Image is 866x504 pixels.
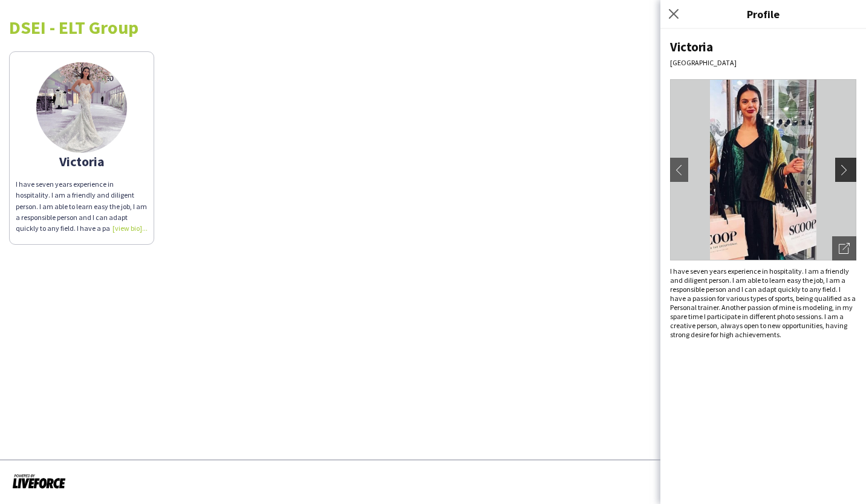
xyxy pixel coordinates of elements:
[660,6,866,22] h3: Profile
[832,236,856,260] div: Open photos pop-in
[670,267,856,339] div: I have seven years experience in hospitality. I am a friendly and diligent person. I am able to l...
[670,58,856,67] div: [GEOGRAPHIC_DATA]
[12,473,66,489] img: Powered by Liveforce
[36,62,127,153] img: thumb-165633415662b9a74c56a28.jpeg
[16,179,148,234] div: I have seven years experience in hospitality. I am a friendly and diligent person. I am able to l...
[9,18,857,36] div: DSEI - ELT Group
[670,79,856,260] img: Crew avatar or photo
[16,156,148,167] div: Victoria
[670,39,856,55] div: Victoria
